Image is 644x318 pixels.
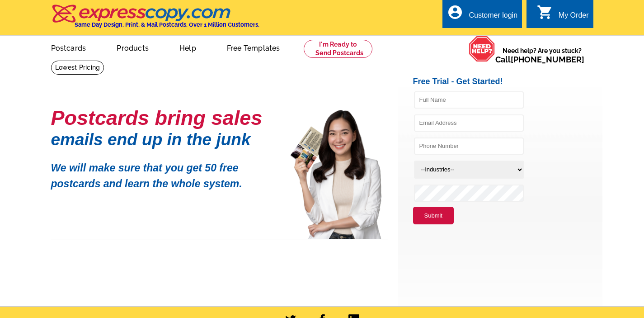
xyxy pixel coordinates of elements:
[447,4,463,20] i: account_circle
[447,10,517,21] a: account_circle Customer login
[414,138,524,155] input: Phone Number
[165,37,211,58] a: Help
[495,55,584,64] span: Call
[413,207,454,225] button: Submit
[212,37,295,58] a: Free Templates
[51,153,277,191] p: We will make sure that you get 50 free postcards and learn the whole system.
[75,21,259,28] h4: Same Day Design, Print, & Mail Postcards. Over 1 Million Customers.
[559,11,589,24] div: My Order
[51,135,277,144] h1: emails end up in the junk
[511,55,584,64] a: [PHONE_NUMBER]
[414,91,524,109] input: Full Name
[51,110,277,126] h1: Postcards bring sales
[469,36,495,62] img: help
[414,114,524,132] input: Email Address
[102,37,163,58] a: Products
[413,77,602,87] h2: Free Trial - Get Started!
[537,10,589,21] a: shopping_cart My Order
[495,46,589,64] span: Need help? Are you stuck?
[37,37,101,58] a: Postcards
[537,4,553,20] i: shopping_cart
[51,11,259,28] a: Same Day Design, Print, & Mail Postcards. Over 1 Million Customers.
[469,11,517,24] div: Customer login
